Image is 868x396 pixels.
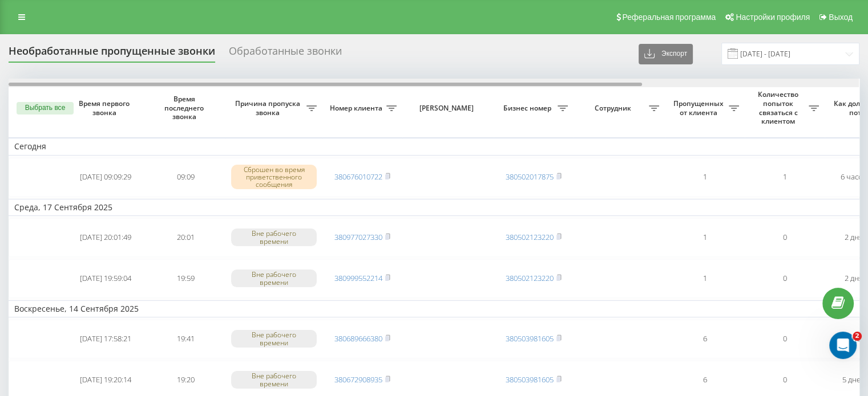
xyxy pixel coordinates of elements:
div: Вне рабочего времени [231,228,317,246]
a: 380503981605 [506,374,554,385]
td: 0 [745,218,825,257]
span: Номер клиента [328,104,386,113]
a: 380503981605 [506,333,554,344]
span: 2 [853,332,862,341]
div: Обработанные звонки [229,45,342,63]
a: 380502123220 [506,232,554,242]
td: 1 [745,158,825,197]
span: Бизнес номер [499,104,558,113]
td: 6 [665,320,745,358]
td: 0 [745,259,825,298]
button: Выбрать все [17,102,74,115]
td: [DATE] 19:59:04 [66,259,146,298]
td: 1 [665,218,745,257]
span: Время последнего звонка [155,95,216,121]
a: 380502017875 [506,172,554,182]
td: 0 [745,320,825,358]
span: Сотрудник [579,104,649,113]
button: Экспорт [639,44,693,64]
span: Реферальная программа [622,13,716,22]
div: Сброшен во время приветственного сообщения [231,165,317,190]
a: 380999552214 [334,273,382,283]
span: Причина пропуска звонка [231,99,306,117]
td: 1 [665,259,745,298]
td: [DATE] 09:09:29 [66,158,146,197]
span: Время первого звонка [75,99,136,117]
span: [PERSON_NAME] [412,104,484,113]
iframe: Intercom live chat [829,332,857,359]
span: Количество попыток связаться с клиентом [750,90,809,125]
a: 380977027330 [334,232,382,242]
td: 1 [665,158,745,197]
span: Пропущенных от клиента [671,99,729,117]
a: 380502123220 [506,273,554,283]
span: Выход [829,13,853,22]
div: Вне рабочего времени [231,270,317,287]
div: Необработанные пропущенные звонки [9,45,215,63]
div: Вне рабочего времени [231,371,317,388]
a: 380672908935 [334,374,382,385]
span: Настройки профиля [736,13,810,22]
a: 380676010722 [334,172,382,182]
td: 20:01 [146,218,225,257]
div: Вне рабочего времени [231,330,317,347]
td: 19:41 [146,320,225,358]
a: 380689666380 [334,333,382,344]
td: 09:09 [146,158,225,197]
td: 19:59 [146,259,225,298]
td: [DATE] 20:01:49 [66,218,146,257]
td: [DATE] 17:58:21 [66,320,146,358]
